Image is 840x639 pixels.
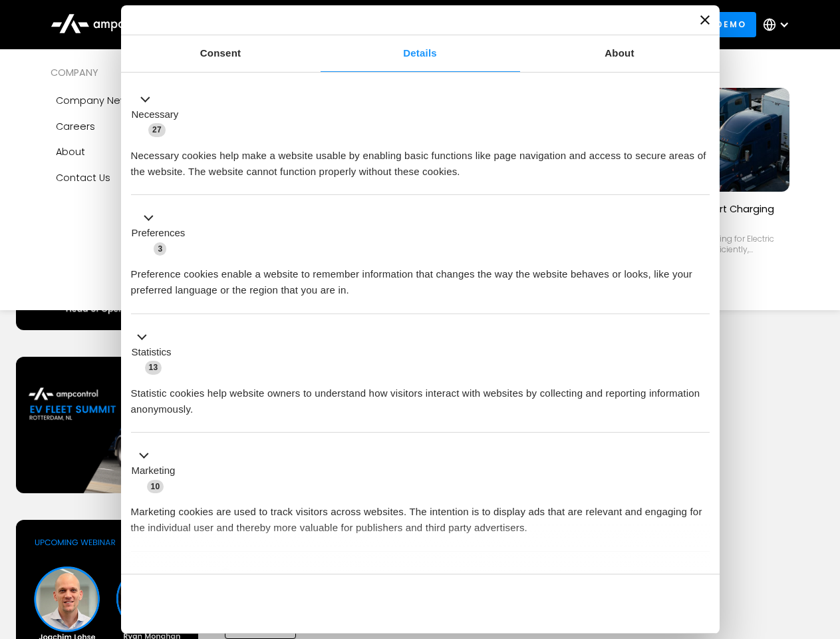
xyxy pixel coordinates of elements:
button: Unclassified (2) [131,566,240,583]
button: Necessary (27) [131,91,187,138]
label: Marketing [132,463,176,479]
div: Preference cookies enable a website to remember information that changes the way the website beha... [131,256,710,298]
div: Statistic cookies help website owners to understand how visitors interact with websites by collec... [131,375,710,417]
label: Preferences [132,226,186,241]
div: Careers [56,119,95,134]
span: 2 [219,568,232,582]
span: 3 [154,242,166,256]
div: Contact Us [56,170,110,185]
button: Preferences (3) [131,210,194,257]
div: Company news [56,93,134,108]
a: About [520,35,720,72]
button: Statistics (13) [131,329,180,375]
span: 13 [145,361,162,374]
label: Necessary [132,107,179,122]
div: Marketing cookies are used to track visitors across websites. The intention is to display ads tha... [131,494,710,536]
a: Contact Us [51,165,215,190]
a: Consent [121,35,321,72]
label: Statistics [132,345,172,360]
a: Careers [51,114,215,139]
span: 27 [148,123,166,136]
div: Necessary cookies help make a website usable by enabling basic functions like page navigation and... [131,138,710,180]
button: Close banner [700,15,710,25]
span: 10 [147,480,164,493]
a: Details [321,35,520,72]
div: COMPANY [51,65,215,80]
div: About [56,144,85,159]
a: Company news [51,88,215,113]
button: Okay [518,584,709,623]
a: About [51,139,215,164]
button: Marketing (10) [131,448,184,495]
